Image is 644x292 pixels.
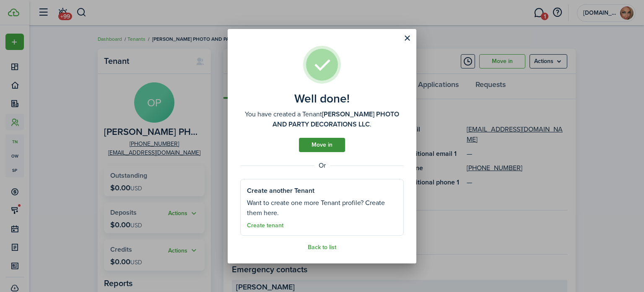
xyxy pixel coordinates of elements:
well-done-section-description: Want to create one more Tenant profile? Create them here. [247,198,397,218]
a: Create tenant [247,222,283,229]
a: Back to list [308,244,336,251]
well-done-description: You have created a Tenant . [240,109,404,129]
well-done-section-title: Create another Tenant [247,186,314,196]
b: [PERSON_NAME] PHOTO AND PARTY DECORATIONS LLC [273,109,399,129]
well-done-separator: Or [240,160,404,171]
a: Move in [299,138,345,152]
well-done-title: Well done! [294,92,350,105]
button: Close modal [400,31,414,45]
